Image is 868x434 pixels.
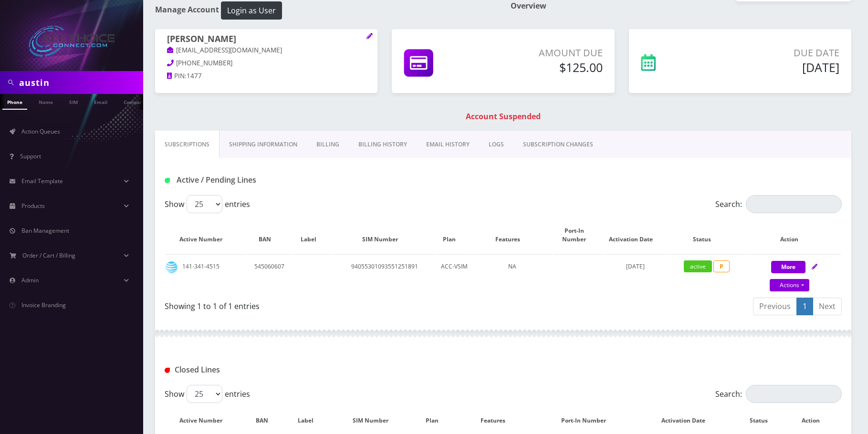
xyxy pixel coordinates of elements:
[746,195,842,213] input: Search:
[626,262,645,270] span: [DATE]
[796,298,813,315] a: 1
[417,131,479,158] a: EMAIL HISTORY
[813,298,842,315] a: Next
[746,385,842,403] input: Search:
[334,217,436,253] th: SIM Number: activate to sort column ascending
[167,34,366,45] h1: [PERSON_NAME]
[20,152,41,160] span: Support
[747,217,841,253] th: Action: activate to sort column ascending
[157,112,849,121] h1: Account Suspended
[21,127,60,135] span: Action Queues
[334,254,436,293] td: 94055301093551251891
[492,46,602,60] p: Amount Due
[21,177,63,185] span: Email Template
[22,251,75,259] span: Order / Cart / Billing
[753,298,797,315] a: Previous
[64,94,83,109] a: SIM
[187,72,202,80] span: 1477
[472,217,553,253] th: Features: activate to sort column ascending
[187,385,222,403] select: Showentries
[711,46,839,60] p: Due Date
[89,94,112,109] a: Email
[247,254,293,293] td: 545060607
[34,94,58,109] a: Name
[492,60,602,74] h5: $125.00
[155,131,220,158] a: Subscriptions
[165,365,381,374] h1: Closed Lines
[667,217,747,253] th: Status: activate to sort column ascending
[713,260,730,272] span: P
[221,1,282,20] button: Login as User
[165,195,250,213] label: Show entries
[479,131,513,158] a: LOGS
[165,385,250,403] label: Show entries
[511,1,852,10] h1: Overview
[715,385,842,403] label: Search:
[684,260,712,272] span: active
[349,131,417,158] a: Billing History
[293,217,332,253] th: Label: activate to sort column ascending
[553,217,604,253] th: Port-In Number: activate to sort column ascending
[606,217,666,253] th: Activation Date: activate to sort column ascending
[119,94,151,109] a: Company
[307,131,349,158] a: Billing
[437,217,471,253] th: Plan: activate to sort column ascending
[29,26,115,57] img: All Choice Connect
[165,297,496,312] div: Showing 1 to 1 of 1 entries
[21,276,39,284] span: Admin
[165,368,170,373] img: Closed Lines
[219,4,282,15] a: Login as User
[166,217,246,253] th: Active Number: activate to sort column ascending
[167,72,187,81] a: PIN:
[19,73,141,92] input: Search in Company
[21,202,45,210] span: Products
[155,1,496,20] h1: Manage Account
[770,279,809,291] a: Actions
[513,131,603,158] a: SUBSCRIPTION CHANGES
[771,261,805,273] button: More
[167,46,282,55] a: [EMAIL_ADDRESS][DOMAIN_NAME]
[176,59,232,67] span: [PHONE_NUMBER]
[21,227,69,235] span: Ban Management
[21,301,66,309] span: Invoice Branding
[166,261,178,273] img: at&t.png
[2,94,27,110] a: Phone
[166,254,246,293] td: 141-341-4515
[220,131,307,158] a: Shipping Information
[715,195,842,213] label: Search:
[247,217,293,253] th: BAN: activate to sort column ascending
[711,60,839,74] h5: [DATE]
[472,254,553,293] td: NA
[437,254,471,293] td: ACC-VSIM
[165,178,170,183] img: Active / Pending Lines
[165,176,381,185] h1: Active / Pending Lines
[187,195,222,213] select: Showentries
